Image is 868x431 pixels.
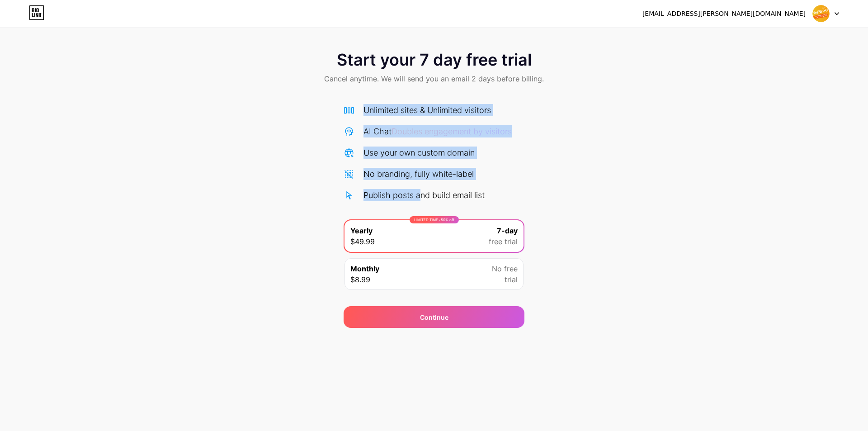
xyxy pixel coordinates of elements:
[497,225,518,236] span: 7-day
[420,313,448,322] div: Continue
[350,236,375,247] span: $49.99
[363,125,512,137] div: AI Chat
[489,236,518,247] span: free trial
[392,127,512,136] span: Doubles engagement by visitors
[363,168,474,180] div: No branding, fully white-label
[492,263,518,274] span: No free
[350,274,370,285] span: $8.99
[350,225,373,236] span: Yearly
[642,9,806,19] div: [EMAIL_ADDRESS][PERSON_NAME][DOMAIN_NAME]
[324,73,544,84] span: Cancel anytime. We will send you an email 2 days before billing.
[410,216,459,223] div: LIMITED TIME : 50% off
[363,104,491,116] div: Unlimited sites & Unlimited visitors
[337,51,532,69] span: Start your 7 day free trial
[812,5,830,22] img: trippersmx
[363,189,485,201] div: Publish posts and build email list
[350,263,379,274] span: Monthly
[363,147,475,159] div: Use your own custom domain
[505,274,518,285] span: trial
